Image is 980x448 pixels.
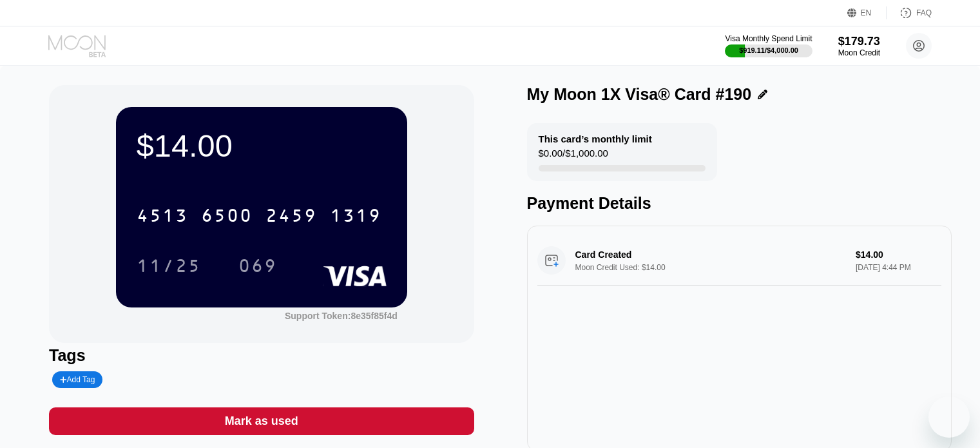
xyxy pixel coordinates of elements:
div: 069 [229,249,287,282]
div: Tags [49,346,474,365]
div: This card’s monthly limit [539,133,652,144]
div: Add Tag [52,371,102,388]
div: $179.73Moon Credit [838,35,880,57]
div: 069 [238,257,277,278]
div: Payment Details [527,194,952,213]
div: FAQ [887,6,932,19]
div: 11/25 [137,257,201,278]
div: Moon Credit [838,48,880,57]
div: Visa Monthly Spend Limit$919.11/$4,000.00 [725,34,812,57]
div: $0.00 / $1,000.00 [539,148,608,165]
div: $919.11 / $4,000.00 [739,46,798,54]
div: Mark as used [49,407,474,435]
div: Support Token: 8e35f85f4d [285,311,398,321]
div: Add Tag [60,375,95,384]
div: $14.00 [137,128,387,164]
div: $179.73 [838,35,880,48]
div: Visa Monthly Spend Limit [725,34,812,43]
div: FAQ [916,8,932,17]
div: 6500 [201,207,253,228]
div: Mark as used [225,414,298,429]
iframe: Button to launch messaging window, conversation in progress [928,396,970,438]
div: My Moon 1X Visa® Card #190 [527,85,752,104]
div: 4513650024591319 [129,199,389,231]
div: 4513 [137,207,188,228]
div: 2459 [265,207,317,228]
div: 11/25 [127,249,211,282]
div: EN [847,6,887,19]
div: EN [861,8,872,17]
div: 1319 [330,207,381,228]
div: Support Token:8e35f85f4d [285,311,398,321]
